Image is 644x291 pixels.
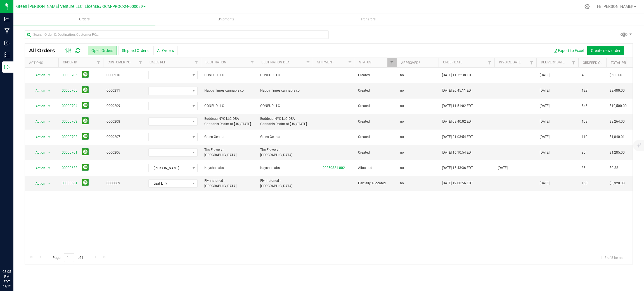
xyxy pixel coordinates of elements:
span: no [400,88,404,93]
span: CONBUD LLC [204,103,254,109]
a: Destination [205,60,226,64]
inline-svg: Inventory [4,52,10,58]
span: $10,500.00 [610,103,627,109]
span: [DATE] [540,150,550,155]
span: $600.00 [610,73,622,78]
a: Filter [569,58,578,67]
span: The Flowery - [GEOGRAPHIC_DATA] [260,147,309,158]
a: Filter [485,58,494,67]
button: Export to Excel [550,46,587,55]
span: [DATE] [540,119,550,124]
span: Green [PERSON_NAME] Venture LLC. License#:OCM-PROC-24-000089 [16,4,143,9]
span: $2,480.00 [610,88,625,93]
span: Created [358,119,393,124]
span: [DATE] [540,73,550,78]
inline-svg: Inbound [4,40,10,46]
span: Create new order [591,48,621,53]
span: Created [358,88,393,93]
a: Ordered qty [583,61,604,65]
span: 35 [582,165,586,171]
span: Created [358,73,393,78]
a: Total Price [611,61,631,65]
a: 00000702 [62,134,77,140]
span: [DATE] 12:00:56 EDT [442,181,473,186]
button: All Orders [153,46,177,55]
a: Approved? [401,61,420,65]
span: [PERSON_NAME] [149,164,190,172]
a: Delivery Date [541,60,565,64]
a: 00000682 [62,165,77,171]
input: Search Order ID, Destination, Customer PO... [25,30,329,39]
a: 00000701 [62,150,77,155]
span: 108 [582,119,588,124]
span: Shipments [210,17,242,22]
span: 0000069 [106,181,142,186]
span: [DATE] 16:10:54 EDT [442,150,473,155]
span: All Orders [29,47,61,54]
span: Leaf Link [149,180,190,187]
span: 40 [582,73,586,78]
span: [DATE] 15:43:36 EDT [442,165,473,171]
a: Destination DBA [261,60,290,64]
span: Partially Allocated [358,181,393,186]
span: select [46,149,53,156]
span: [DATE] [540,181,550,186]
span: Flynnstoned - [GEOGRAPHIC_DATA] [260,178,309,189]
a: Invoice Date [499,60,521,64]
a: Status [359,60,371,64]
span: 545 [582,103,588,109]
span: 0000210 [106,73,142,78]
span: select [46,87,53,95]
span: 123 [582,88,588,93]
span: Hi, [PERSON_NAME]! [597,4,633,9]
a: Transfers [297,13,439,25]
span: $3,920.08 [610,181,625,186]
span: [DATE] 08:40:02 EDT [442,119,473,124]
span: 1 - 8 of 8 items [596,253,627,262]
span: select [46,133,53,141]
a: 00000705 [62,88,77,93]
span: no [400,150,404,155]
span: Action [30,71,46,79]
span: [DATE] [540,134,550,140]
span: Green Genius [204,134,254,140]
div: Manage settings [584,4,591,9]
span: select [46,102,53,110]
span: Happy Times cannabis co [204,88,254,93]
span: [DATE] 20:45:11 EDT [442,88,473,93]
span: Action [30,133,46,141]
span: no [400,73,404,78]
span: $3,264.00 [610,119,625,124]
a: Orders [13,13,155,25]
span: The Flowery - [GEOGRAPHIC_DATA] [204,147,254,158]
span: select [46,180,53,187]
a: Shipment [317,60,334,64]
span: [DATE] 11:51:02 EDT [442,103,473,109]
span: Action [30,180,46,187]
span: select [46,164,53,172]
p: 03:05 PM EDT [3,269,11,284]
span: no [400,103,404,109]
inline-svg: Manufacturing [4,28,10,34]
span: 0000206 [106,150,142,155]
a: Filter [527,58,536,67]
div: Actions [29,61,56,65]
span: CONBUD LLC [260,73,309,78]
a: 00000561 [62,181,77,186]
span: [DATE] [498,165,508,171]
a: Filter [248,58,257,67]
span: Kaycha Labs [260,165,309,171]
a: Filter [136,58,145,67]
span: 0000208 [106,119,142,124]
span: Action [30,87,46,95]
span: Kaycha Labs [204,165,254,171]
span: $1,285.00 [610,150,625,155]
span: Created [358,150,393,155]
span: Transfers [353,17,383,22]
span: no [400,119,404,124]
span: Created [358,103,393,109]
span: [DATE] 21:03:54 EDT [442,134,473,140]
a: Filter [192,58,201,67]
a: 00000703 [62,119,77,124]
a: Filter [387,58,397,67]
